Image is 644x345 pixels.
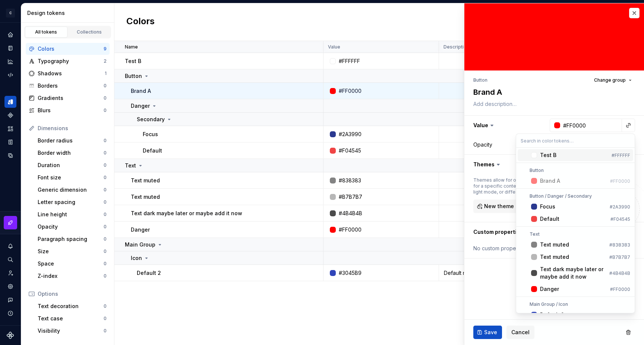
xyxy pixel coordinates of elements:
[540,151,556,159] div: Test B
[540,266,606,280] div: Text dark maybe later or maybe add it now
[609,270,630,276] div: #4B4B4B
[518,193,633,199] div: Button / Danger / Secondary
[540,203,555,210] div: Focus
[610,178,630,184] div: #FF0000
[518,167,633,173] div: Button
[518,301,633,307] div: Main Group / Icon
[540,311,564,319] div: Default 2
[540,241,569,248] div: Text muted
[540,285,559,293] div: Danger
[540,177,560,185] div: Brand A
[540,253,569,261] div: Text muted
[612,153,630,159] div: #FFFFFF
[516,148,635,313] div: Search in color tokens…
[609,242,630,248] div: #838383
[610,286,630,292] div: #FF0000
[610,312,630,318] div: #3045B9
[516,134,635,147] input: Search in color tokens…
[610,204,630,210] div: #2A3990
[610,216,630,222] div: #F04545
[609,254,630,260] div: #B7B7B7
[540,215,559,223] div: Default
[518,231,633,237] div: Text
